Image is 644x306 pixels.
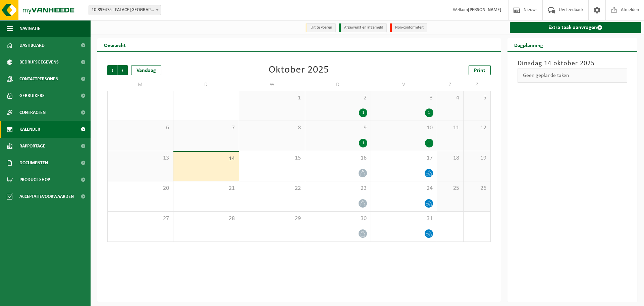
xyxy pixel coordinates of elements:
span: 27 [111,215,170,222]
span: 18 [440,155,460,162]
span: 26 [467,185,487,192]
span: 19 [467,155,487,162]
td: V [371,79,437,91]
span: 1 [243,94,302,102]
td: Z [437,79,464,91]
h2: Overzicht [97,38,132,51]
td: Z [464,79,490,91]
span: Dashboard [19,37,45,54]
td: M [107,79,173,91]
span: 30 [309,215,368,222]
span: 6 [111,124,170,132]
span: Acceptatievoorwaarden [19,188,74,205]
span: 12 [467,124,487,132]
span: Bedrijfsgegevens [19,54,59,71]
a: Print [469,65,491,75]
span: Volgende [118,65,128,75]
li: Uit te voeren [306,23,336,32]
strong: [PERSON_NAME] [468,7,501,12]
span: 25 [440,185,460,192]
span: Kalender [19,121,40,138]
li: Non-conformiteit [390,23,427,32]
span: 9 [309,124,368,132]
h2: Dagplanning [507,38,550,51]
span: 7 [177,124,236,132]
span: 10-899475 - PALACE NV - AALST [89,5,161,15]
span: 16 [309,155,368,162]
td: D [173,79,239,91]
span: Rapportage [19,138,45,155]
span: 23 [309,185,368,192]
h3: Dinsdag 14 oktober 2025 [518,58,628,69]
div: 1 [359,108,367,117]
td: D [305,79,371,91]
div: Geen geplande taken [518,69,628,83]
span: Contracten [19,104,46,121]
span: Documenten [19,155,48,171]
span: 3 [374,94,433,102]
td: W [239,79,305,91]
span: Gebruikers [19,87,45,104]
span: 22 [243,185,302,192]
div: 1 [425,139,433,147]
span: 10 [374,124,433,132]
span: 20 [111,185,170,192]
span: 21 [177,185,236,192]
span: 31 [374,215,433,222]
span: 17 [374,155,433,162]
div: Oktober 2025 [269,65,329,75]
span: 15 [243,155,302,162]
span: 11 [440,124,460,132]
span: 28 [177,215,236,222]
span: Vorige [107,65,117,75]
a: Extra taak aanvragen [510,22,642,33]
span: 4 [440,94,460,102]
span: 10-899475 - PALACE NV - AALST [89,5,161,15]
div: 1 [425,108,433,117]
span: 13 [111,155,170,162]
span: Navigatie [19,20,40,37]
div: 1 [359,139,367,147]
span: 14 [177,155,236,163]
div: Vandaag [131,65,161,75]
span: 24 [374,185,433,192]
span: Product Shop [19,171,50,188]
span: Contactpersonen [19,71,58,87]
span: Print [474,68,485,73]
span: 29 [243,215,302,222]
span: 2 [309,94,368,102]
li: Afgewerkt en afgemeld [339,23,387,32]
span: 5 [467,94,487,102]
span: 8 [243,124,302,132]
